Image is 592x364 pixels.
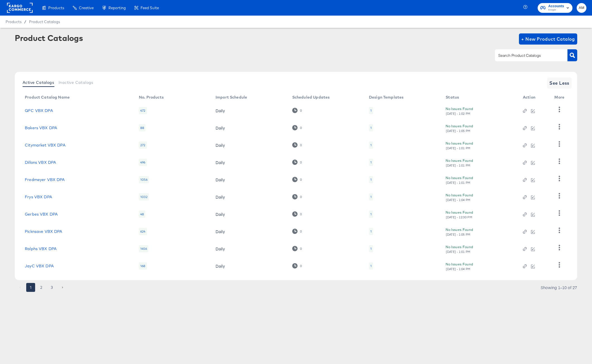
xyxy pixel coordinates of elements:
div: 1 [369,124,373,131]
th: More [550,93,571,102]
div: 272 [139,141,147,149]
div: Product Catalog Name [25,95,70,99]
td: Daily [211,223,288,240]
a: Citymarket VBX DPA [25,143,66,147]
a: Bakers VBX DPA [25,126,57,130]
div: 0 [300,247,302,251]
div: 88 [139,124,146,131]
button: AM [577,3,586,13]
div: No. Products [139,95,164,99]
span: Feed Suite [141,6,159,10]
td: Daily [211,240,288,257]
div: Scheduled Updates [292,95,330,99]
button: + New Product Catalog [519,33,577,45]
nav: pagination navigation [15,283,68,292]
td: Daily [211,188,288,206]
div: 1 [369,245,373,252]
span: + New Product Catalog [521,35,575,43]
div: 0 [300,178,302,182]
span: Inactive Catalogs [59,80,93,85]
div: 0 [292,229,302,234]
div: 0 [300,126,302,130]
div: 1 [369,107,373,114]
div: 472 [139,107,147,114]
a: Picknsave VBX DPA [25,229,62,234]
div: 168 [139,262,147,270]
td: Daily [211,206,288,223]
div: 0 [292,194,302,199]
div: Product Catalogs [15,33,83,42]
div: Design Templates [369,95,403,99]
div: 0 [300,229,302,233]
button: See Less [547,77,572,89]
td: Daily [211,257,288,275]
a: Frys VBX DPA [25,195,52,199]
td: Daily [211,154,288,171]
div: 0 [300,212,302,216]
div: 0 [292,211,302,217]
span: Products [6,19,21,24]
input: Search Product Catalogs [497,52,557,59]
div: 0 [300,143,302,147]
div: 0 [292,177,302,182]
a: Product Catalogs [29,19,60,24]
th: Status [441,93,518,102]
button: AccountsKroger [538,3,572,13]
div: 1 [370,108,372,113]
div: 1 [369,159,373,166]
div: 0 [292,125,302,130]
div: 1 [369,176,373,183]
a: Fredmeyer VBX DPA [25,177,65,182]
div: Showing 1–10 of 27 [540,285,577,289]
a: QFC VBX DPA [25,108,53,113]
div: 0 [300,195,302,199]
a: Gerbes VBX DPA [25,212,58,216]
button: page 1 [26,283,35,292]
span: Products [48,6,64,10]
div: 0 [300,109,302,113]
span: Accounts [548,3,564,9]
td: Daily [211,171,288,188]
div: 0 [292,108,302,113]
span: See Less [549,79,569,87]
div: 1 [369,193,373,201]
div: 1 [370,143,372,147]
div: 0 [300,160,302,164]
div: 0 [292,246,302,251]
div: 624 [139,228,147,235]
div: 1 [370,126,372,130]
a: Dillons VBX DPA [25,160,56,165]
div: 0 [300,264,302,268]
div: 1056 [139,176,149,183]
div: 1 [370,229,372,234]
button: Go to next page [58,283,67,292]
div: 0 [292,263,302,268]
span: Kroger [548,8,564,12]
a: Ralphs VBX DPA [25,246,57,251]
button: Go to page 3 [47,283,56,292]
a: JayC VBX DPA [25,264,54,268]
td: Daily [211,136,288,154]
div: 48 [139,211,145,218]
div: 1456 [139,245,148,252]
div: 1 [370,177,372,182]
div: Import Schedule [216,95,247,99]
div: 1 [369,211,373,218]
span: Active Catalogs [23,80,54,85]
div: 1 [370,246,372,251]
div: 496 [139,159,147,166]
td: Daily [211,119,288,136]
td: Daily [211,102,288,119]
div: 1 [370,160,372,165]
div: 0 [292,160,302,165]
div: 1 [369,262,373,270]
div: 1 [369,228,373,235]
div: 1 [369,141,373,149]
div: 0 [292,142,302,148]
div: 1032 [139,193,149,201]
span: AM [579,5,584,11]
button: Go to page 2 [37,283,46,292]
div: 1 [370,212,372,216]
div: 1 [370,195,372,199]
